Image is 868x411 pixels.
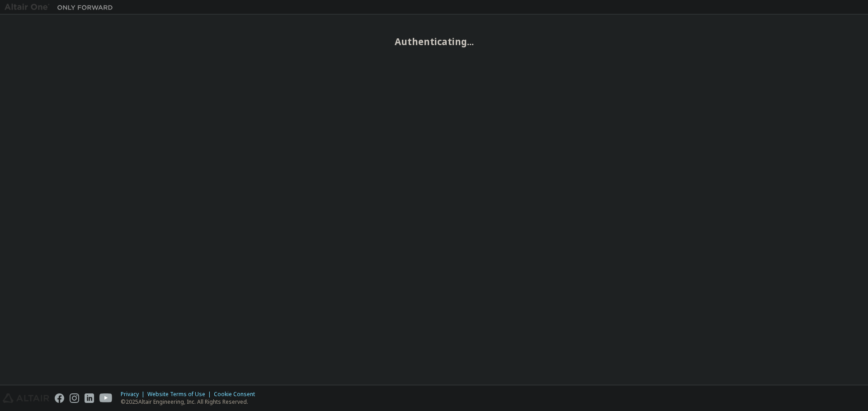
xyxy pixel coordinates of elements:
div: Website Terms of Use [147,391,214,398]
img: altair_logo.svg [3,393,49,403]
img: youtube.svg [99,393,113,403]
div: Privacy [121,391,147,398]
p: © 2025 Altair Engineering, Inc. All Rights Reserved. [121,398,260,406]
h2: Authenticating... [5,36,863,47]
div: Cookie Consent [214,391,260,398]
img: Altair One [5,3,118,12]
img: facebook.svg [55,393,64,403]
img: instagram.svg [70,393,79,403]
img: linkedin.svg [85,393,94,403]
